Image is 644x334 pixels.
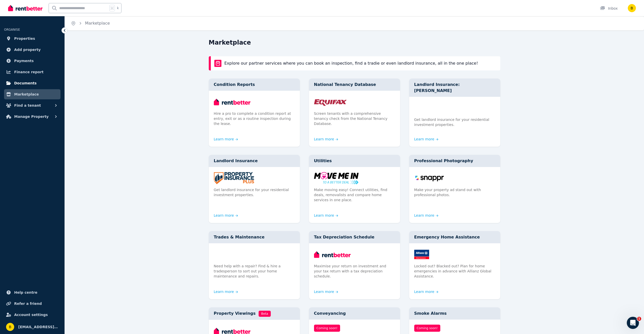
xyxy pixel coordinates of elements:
[414,325,440,332] span: Coming soon!
[314,96,395,108] img: National Tenancy Database
[4,100,60,110] button: Find a tenant
[414,187,495,197] p: Make your property ad stand out with professional photos.
[209,39,251,47] h1: Marketplace
[18,324,58,330] span: [EMAIL_ADDRESS][DOMAIN_NAME]
[85,21,110,26] a: Marketplace
[209,307,300,320] div: Property Viewings
[414,248,495,261] img: Emergency Home Assistance
[309,307,400,320] div: Conveyancing
[4,112,60,122] button: Manage Property
[214,248,295,261] img: Trades & Maintenance
[14,69,44,75] span: Finance report
[4,28,20,31] span: ORGANISE
[14,35,35,42] span: Properties
[414,172,495,184] img: Professional Photography
[214,289,238,294] a: Learn more
[314,187,395,202] p: Make moving easy! Connect utilities, find deals, removalists and compare home services in one place.
[14,114,49,120] span: Manage Property
[409,231,500,243] div: Emergency Home Assistance
[4,89,60,99] a: Marketplace
[214,96,295,108] img: Condition Reports
[224,60,478,66] p: Explore our partner services where you can book an inspection, find a tradie or even landlord ins...
[309,155,400,167] div: Utilities
[414,213,439,218] a: Learn more
[314,264,395,279] p: Maximise your return on investment and your tax return with a tax depreciation schedule.
[309,79,400,91] div: National Tenancy Database
[309,231,400,243] div: Tax Depreciation Schedule
[314,137,338,142] a: Learn more
[14,80,37,86] span: Documents
[4,310,60,320] a: Account settings
[637,317,641,321] span: 1
[214,111,295,126] p: Hire a pro to complete a condition report at entry, exit or as a routine inspection during the le...
[4,299,60,309] a: Refer a friend
[409,155,500,167] div: Professional Photography
[627,317,639,329] iframe: Intercom live chat
[117,6,119,10] span: k
[414,137,439,142] a: Learn more
[414,264,495,279] p: Locked out? Blacked out? Plan for home emergencies in advance with Allianz Global Assistance.
[414,289,439,294] a: Learn more
[314,289,338,294] a: Learn more
[214,172,295,184] img: Landlord Insurance
[4,45,60,55] a: Add property
[409,79,500,97] div: Landlord Insurance: [PERSON_NAME]
[14,58,34,64] span: Payments
[14,102,41,108] span: Find a tenant
[314,248,395,261] img: Tax Depreciation Schedule
[14,47,41,53] span: Add property
[4,287,60,298] a: Help centre
[214,187,295,197] p: Get landlord insurance for your residential investment properties.
[4,33,60,44] a: Properties
[4,56,60,66] a: Payments
[209,155,300,167] div: Landlord Insurance
[259,311,271,317] span: Beta
[414,102,495,114] img: Landlord Insurance: Terri Scheer
[414,117,495,127] p: Get landlord insurance for your residential investment properties.
[314,325,340,332] span: Coming soon!
[4,78,60,88] a: Documents
[14,289,37,295] span: Help centre
[65,16,116,30] nav: Breadcrumb
[4,67,60,77] a: Finance report
[6,323,14,331] img: brrisaha67@gmail.com
[314,172,395,184] img: Utilities
[14,301,42,307] span: Refer a friend
[214,264,295,279] p: Need help with a repair? Find & hire a tradesperson to sort out your home maintenance and repairs.
[214,213,238,218] a: Learn more
[214,137,238,142] a: Learn more
[409,307,500,320] div: Smoke Alarms
[314,111,395,126] p: Screen tenants with a comprehensive tenancy check from the National Tenancy Database.
[214,60,221,67] img: rentBetter Marketplace
[209,79,300,91] div: Condition Reports
[8,4,43,12] img: RentBetter
[600,6,618,11] div: Inbox
[209,231,300,243] div: Trades & Maintenance
[314,213,338,218] a: Learn more
[14,91,39,97] span: Marketplace
[14,312,48,318] span: Account settings
[628,4,636,12] img: brrisaha67@gmail.com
